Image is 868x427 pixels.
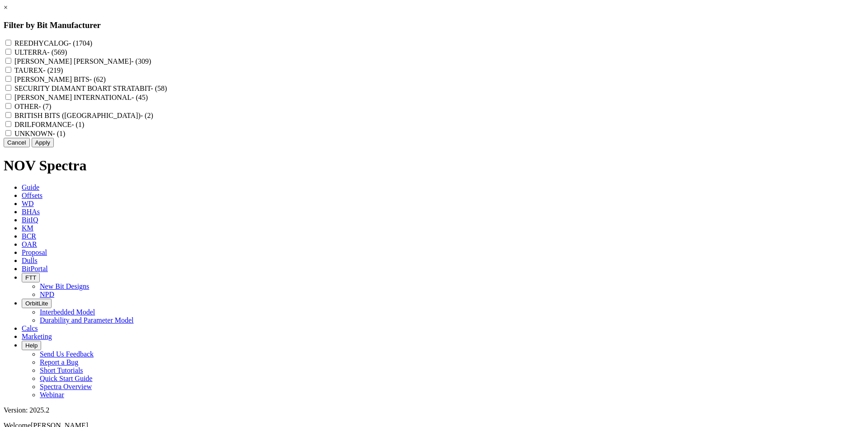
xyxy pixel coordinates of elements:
span: - (7) [38,103,51,110]
span: BitIQ [22,216,38,224]
a: New Bit Designs [40,282,89,290]
a: Interbedded Model [40,308,95,316]
span: Dulls [22,257,38,264]
a: NPD [40,291,54,298]
label: [PERSON_NAME] BITS [14,75,106,83]
a: Webinar [40,391,64,399]
span: BHAs [22,208,40,216]
span: Offsets [22,192,42,199]
span: WD [22,200,34,207]
span: - (58) [151,84,167,92]
a: Report a Bug [40,358,78,366]
span: BCR [22,232,36,240]
h1: NOV Spectra [4,157,864,174]
span: Help [25,342,38,349]
span: OAR [22,240,37,248]
span: - (62) [90,75,106,83]
label: ULTERRA [14,48,67,56]
label: DRILFORMANCE [14,121,84,128]
label: SECURITY DIAMANT BOART STRATABIT [14,84,167,92]
label: REEDHYCALOG [14,39,92,47]
span: - (45) [132,94,148,101]
span: BitPortal [22,265,48,272]
span: Proposal [22,249,47,256]
span: - (2) [141,112,153,119]
label: OTHER [14,103,51,110]
label: [PERSON_NAME] [PERSON_NAME] [14,57,151,65]
h3: Filter by Bit Manufacturer [4,20,864,30]
span: Calcs [22,324,38,332]
span: Marketing [22,333,52,340]
label: UNKNOWN [14,130,65,137]
span: - (1704) [69,39,92,47]
button: Apply [32,138,54,147]
div: Version: 2025.2 [4,406,864,414]
button: Cancel [4,138,30,147]
span: - (1) [52,130,65,137]
span: FTT [25,274,36,281]
span: - (219) [43,66,63,74]
label: [PERSON_NAME] INTERNATIONAL [14,94,148,101]
a: Spectra Overview [40,383,92,390]
span: - (569) [47,48,67,56]
label: TAUREX [14,66,63,74]
span: - (309) [131,57,151,65]
a: × [4,4,8,11]
a: Durability and Parameter Model [40,316,134,324]
a: Quick Start Guide [40,375,92,382]
span: KM [22,224,33,232]
a: Send Us Feedback [40,350,94,358]
span: - (1) [71,121,84,128]
span: Guide [22,183,39,191]
span: OrbitLite [25,300,48,307]
label: BRITISH BITS ([GEOGRAPHIC_DATA]) [14,112,153,119]
a: Short Tutorials [40,366,83,374]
